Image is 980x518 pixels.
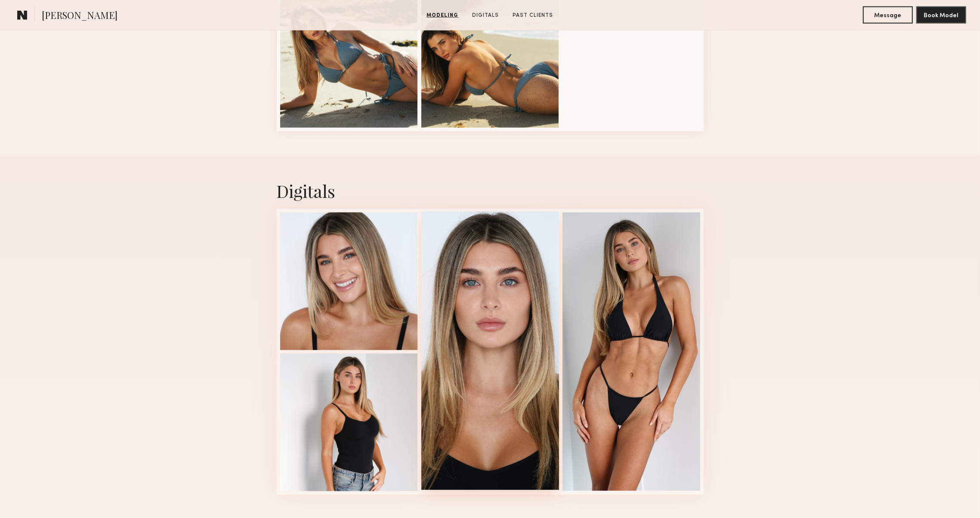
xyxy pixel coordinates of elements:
[469,12,503,19] a: Digitals
[510,12,557,19] a: Past Clients
[863,6,913,24] button: Message
[916,11,966,18] a: Book Model
[916,6,966,24] button: Book Model
[277,179,704,202] div: Digitals
[42,9,117,24] span: [PERSON_NAME]
[424,12,462,19] a: Modeling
